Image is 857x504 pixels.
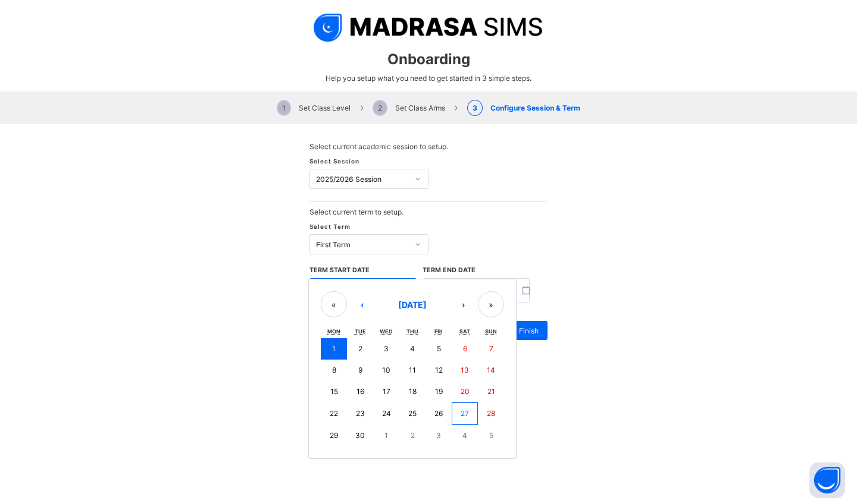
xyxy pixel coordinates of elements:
span: Term End Date [423,266,476,274]
abbr: September 25, 2025 [408,409,417,418]
abbr: September 1, 2025 [332,344,336,353]
button: October 1, 2025 [373,425,399,446]
span: Finish [519,326,539,335]
abbr: September 18, 2025 [409,387,417,396]
abbr: September 14, 2025 [487,366,495,374]
button: September 4, 2025 [399,338,426,360]
button: September 2, 2025 [347,338,373,360]
abbr: September 29, 2025 [330,431,338,440]
span: Onboarding [387,51,470,68]
abbr: September 23, 2025 [356,409,365,418]
abbr: September 20, 2025 [461,387,470,396]
span: Select Term [309,223,351,230]
abbr: Saturday [459,328,470,335]
abbr: October 5, 2025 [489,431,493,440]
button: September 15, 2025 [321,381,347,402]
button: « [321,291,347,317]
abbr: September 7, 2025 [489,344,493,353]
abbr: September 9, 2025 [358,366,362,374]
span: Configure Session & Term [467,103,580,112]
abbr: September 17, 2025 [383,387,390,396]
span: Select Session [309,157,359,165]
abbr: September 28, 2025 [487,409,495,418]
button: September 29, 2025 [321,425,347,446]
span: [DATE] [398,300,427,310]
abbr: September 19, 2025 [435,387,443,396]
abbr: October 2, 2025 [411,431,415,440]
abbr: Thursday [406,328,418,335]
button: September 25, 2025 [399,402,426,425]
abbr: Sunday [485,328,497,335]
span: Set Class Level [277,103,351,112]
button: › [450,291,476,317]
button: September 1, 2025 [321,338,347,360]
span: Select current academic session to setup. [309,142,448,151]
button: September 3, 2025 [373,338,399,360]
abbr: October 4, 2025 [462,431,467,440]
button: September 19, 2025 [426,381,452,402]
abbr: Tuesday [355,328,366,335]
button: September 17, 2025 [373,381,399,402]
abbr: October 1, 2025 [384,431,388,440]
abbr: September 5, 2025 [437,344,441,353]
button: September 20, 2025 [452,381,478,402]
button: September 5, 2025 [426,338,452,360]
button: September 14, 2025 [478,360,504,381]
abbr: September 6, 2025 [463,344,467,353]
button: Open asap [809,462,845,498]
abbr: September 15, 2025 [330,387,338,396]
abbr: September 27, 2025 [461,409,469,418]
abbr: September 21, 2025 [487,387,495,396]
button: September 23, 2025 [347,402,373,425]
button: » [478,291,504,317]
abbr: September 10, 2025 [382,366,390,374]
abbr: September 12, 2025 [435,366,443,374]
img: logo [314,12,543,42]
button: September 10, 2025 [373,360,399,381]
div: 2025/2026 Session [316,175,409,184]
span: 2 [373,100,387,116]
abbr: September 4, 2025 [410,344,415,353]
abbr: Wednesday [380,328,393,335]
button: September 11, 2025 [399,360,426,381]
abbr: September 26, 2025 [434,409,443,418]
button: September 12, 2025 [426,360,452,381]
abbr: September 8, 2025 [332,366,336,374]
button: September 6, 2025 [452,338,478,360]
button: September 21, 2025 [478,381,504,402]
abbr: Monday [327,328,340,335]
button: September 7, 2025 [478,338,504,360]
button: ‹ [349,291,375,317]
button: September 8, 2025 [321,360,347,381]
span: Set Class Arms [373,103,445,112]
span: Select current term to setup. [309,207,404,216]
abbr: Friday [434,328,443,335]
span: Term Start Date [309,266,370,274]
button: September 27, 2025 [452,402,478,425]
button: September 28, 2025 [478,402,504,425]
button: October 5, 2025 [478,425,504,446]
abbr: October 3, 2025 [436,431,441,440]
button: September 30, 2025 [347,425,373,446]
button: September 22, 2025 [321,402,347,425]
div: First Term [316,240,409,249]
button: September 18, 2025 [399,381,426,402]
button: October 3, 2025 [426,425,452,446]
abbr: September 11, 2025 [409,366,416,374]
button: September 24, 2025 [373,402,399,425]
abbr: September 3, 2025 [384,344,389,353]
abbr: September 24, 2025 [382,409,391,418]
abbr: September 22, 2025 [330,409,338,418]
button: October 2, 2025 [399,425,426,446]
abbr: September 16, 2025 [356,387,364,396]
button: September 13, 2025 [452,360,478,381]
button: September 26, 2025 [426,402,452,425]
abbr: September 2, 2025 [358,344,362,353]
button: September 16, 2025 [347,381,373,402]
span: Help you setup what you need to get started in 3 simple steps. [326,74,531,83]
button: September 9, 2025 [347,360,373,381]
button: October 4, 2025 [452,425,478,446]
span: 3 [467,100,483,116]
button: [DATE] [377,291,448,317]
abbr: September 30, 2025 [355,431,365,440]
